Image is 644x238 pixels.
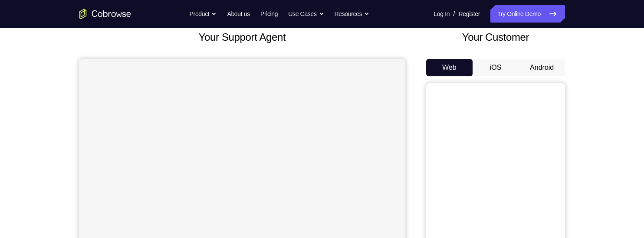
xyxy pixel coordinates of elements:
h2: Your Customer [426,29,565,45]
button: Product [190,5,217,23]
a: Register [459,5,480,23]
button: Resources [335,5,370,23]
a: Log In [434,5,450,23]
button: Web [426,59,473,76]
a: Pricing [260,5,278,23]
button: Android [519,59,565,76]
h2: Your Support Agent [79,29,405,45]
button: iOS [473,59,519,76]
span: / [453,9,455,19]
button: Use Cases [288,5,324,23]
a: Try Online Demo [490,5,565,23]
a: About us [227,5,250,23]
a: Go to the home page [79,9,131,19]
